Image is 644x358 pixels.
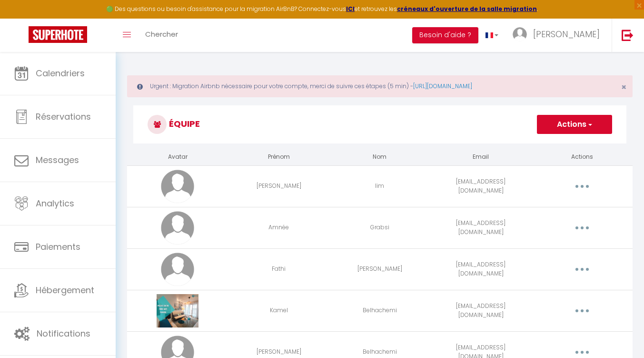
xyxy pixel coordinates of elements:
img: avatar.png [161,253,194,286]
button: Ouvrir le widget de chat LiveChat [8,4,36,32]
span: [PERSON_NAME] [533,28,600,40]
td: Amnée [228,207,329,248]
th: Email [430,149,531,165]
img: logout [622,29,634,41]
th: Avatar [127,149,228,165]
td: Grabsi [329,207,430,248]
td: [EMAIL_ADDRESS][DOMAIN_NAME] [430,207,531,248]
a: ICI [346,5,355,13]
a: Chercher [138,19,185,52]
td: [EMAIL_ADDRESS][DOMAIN_NAME] [430,165,531,207]
span: Chercher [145,29,178,39]
th: Nom [329,149,430,165]
span: × [621,81,626,93]
td: [PERSON_NAME] [228,165,329,207]
th: Prénom [228,149,329,165]
td: Belhachemi [329,290,430,331]
span: Paiements [36,241,80,253]
td: Fathi [228,248,329,290]
button: Besoin d'aide ? [412,27,478,43]
td: [PERSON_NAME] [329,248,430,290]
td: Kamel [228,290,329,331]
button: Actions [537,115,612,134]
a: [URL][DOMAIN_NAME] [413,82,472,90]
span: Notifications [37,327,90,339]
span: Réservations [36,111,91,123]
a: ... [PERSON_NAME] [505,19,612,52]
img: 16639222909496.png [157,294,198,327]
td: [EMAIL_ADDRESS][DOMAIN_NAME] [430,290,531,331]
button: Close [621,83,626,92]
h3: Équipe [133,105,626,143]
span: Calendriers [36,67,85,79]
a: créneaux d'ouverture de la salle migration [397,5,537,13]
th: Actions [532,149,633,165]
td: lim [329,165,430,207]
img: avatar.png [161,211,194,245]
img: ... [513,27,527,41]
span: Hébergement [36,284,94,296]
span: Analytics [36,197,74,209]
img: Super Booking [29,26,87,43]
td: [EMAIL_ADDRESS][DOMAIN_NAME] [430,248,531,290]
div: Urgent : Migration Airbnb nécessaire pour votre compte, merci de suivre ces étapes (5 min) - [127,75,633,97]
img: avatar.png [161,170,194,203]
span: Messages [36,154,79,166]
